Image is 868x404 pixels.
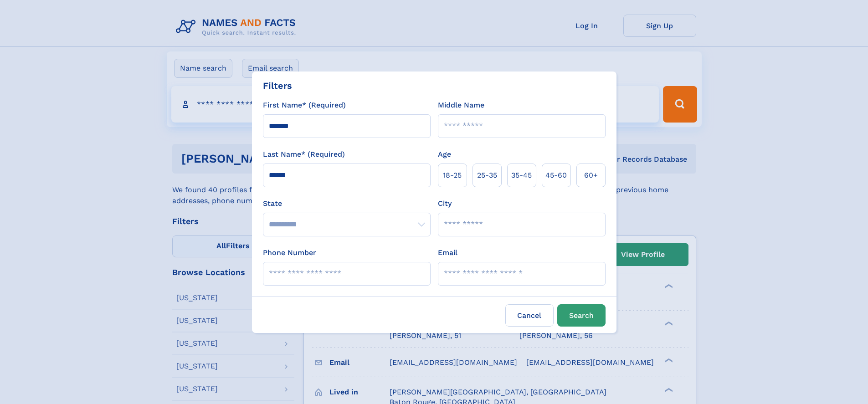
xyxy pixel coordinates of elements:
span: 25‑35 [477,170,497,181]
label: Phone Number [263,247,316,258]
span: 18‑25 [443,170,462,181]
label: State [263,198,431,209]
label: First Name* (Required) [263,100,346,111]
label: Age [438,149,451,160]
label: Last Name* (Required) [263,149,345,160]
button: Search [557,304,606,327]
label: Cancel [505,304,554,327]
span: 45‑60 [545,170,567,181]
span: 60+ [584,170,598,181]
label: Middle Name [438,100,484,111]
label: Email [438,247,457,258]
span: 35‑45 [511,170,532,181]
label: City [438,198,452,209]
div: Filters [263,79,292,92]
